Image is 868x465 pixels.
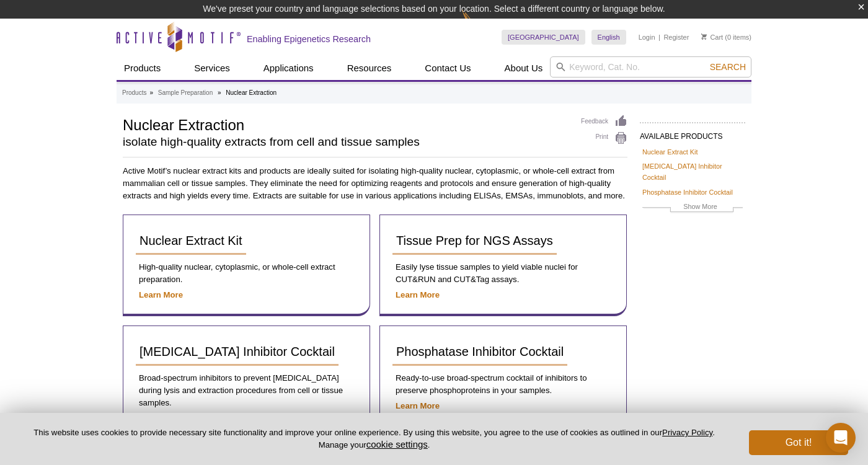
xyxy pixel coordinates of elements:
a: Login [639,33,655,42]
a: Phosphatase Inhibitor Cocktail [642,187,733,198]
p: Easily lyse tissue samples to yield viable nuclei for CUT&RUN and CUT&Tag assays. [392,261,614,286]
a: Cart [701,33,723,42]
button: Search [706,61,750,73]
input: Keyword, Cat. No. [550,56,751,77]
li: Nuclear Extraction [226,89,277,96]
p: Active Motif’s nuclear extract kits and products are ideally suited for isolating high-quality nu... [123,165,627,202]
li: » [149,89,153,96]
a: Services [187,56,237,80]
a: [GEOGRAPHIC_DATA] [502,30,585,45]
p: This website uses cookies to provide necessary site functionality and improve your online experie... [20,427,728,451]
li: » [218,89,221,96]
button: Got it! [749,430,848,455]
span: [MEDICAL_DATA] Inhibitor Cocktail [139,345,335,358]
a: Learn More [396,290,440,299]
p: Ready-to-use broad-spectrum cocktail of inhibitors to preserve phosphoproteins in your samples. [392,372,614,397]
a: [MEDICAL_DATA] Inhibitor Cocktail [136,339,339,366]
a: Applications [256,56,321,80]
h2: Enabling Epigenetics Research [247,33,371,45]
a: [MEDICAL_DATA] Inhibitor Cocktail [642,161,743,183]
a: Show More [642,201,743,215]
span: Search [710,62,746,72]
img: Change Here [462,9,495,38]
a: Phosphatase Inhibitor Cocktail [392,339,567,366]
a: Resources [340,56,399,80]
a: Nuclear Extract Kit [642,146,697,157]
a: About Us [497,56,551,80]
a: Products [122,87,146,99]
div: Open Intercom Messenger [826,423,856,453]
a: Sample Preparation [158,87,213,99]
p: High-quality nuclear, cytoplasmic, or whole-cell extract preparation. [136,261,357,286]
span: Nuclear Extract Kit [139,234,242,247]
a: Tissue Prep for NGS Assays [392,228,557,255]
h1: Nuclear Extraction [123,115,569,133]
a: Privacy Policy [662,428,712,437]
h2: isolate high-quality extracts from cell and tissue samples [123,136,569,148]
a: Products [117,56,168,80]
a: Print [581,131,627,145]
li: | [658,30,660,45]
h2: AVAILABLE PRODUCTS [640,122,745,144]
a: English [591,30,626,45]
a: Nuclear Extract Kit [136,228,246,255]
a: Register [663,33,689,42]
a: Contact Us [417,56,478,80]
span: Phosphatase Inhibitor Cocktail [396,345,564,358]
button: cookie settings [366,439,428,449]
a: Feedback [581,115,627,128]
li: (0 items) [701,30,751,45]
p: Broad-spectrum inhibitors to prevent [MEDICAL_DATA] during lysis and extraction procedures from c... [136,372,357,409]
a: Learn More [396,401,440,410]
img: Your Cart [701,33,707,40]
a: Learn More [139,290,183,299]
span: Tissue Prep for NGS Assays [396,234,553,247]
